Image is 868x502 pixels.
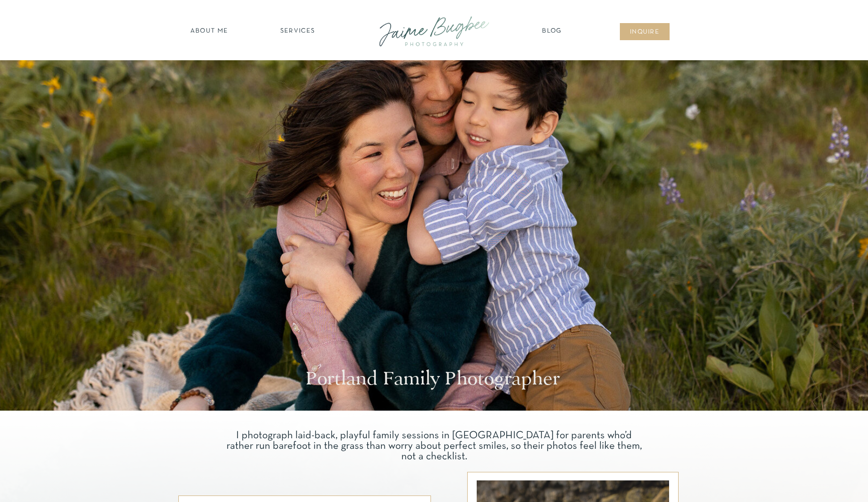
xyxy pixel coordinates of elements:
a: inqUIre [624,28,665,38]
p: I photograph laid-back, playful family sessions in [GEOGRAPHIC_DATA] for parents who’d rather run... [223,430,645,452]
a: Blog [539,27,565,37]
a: about ME [187,27,231,37]
h1: Portland Family Photographer [305,367,563,393]
a: SERVICES [269,27,326,37]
